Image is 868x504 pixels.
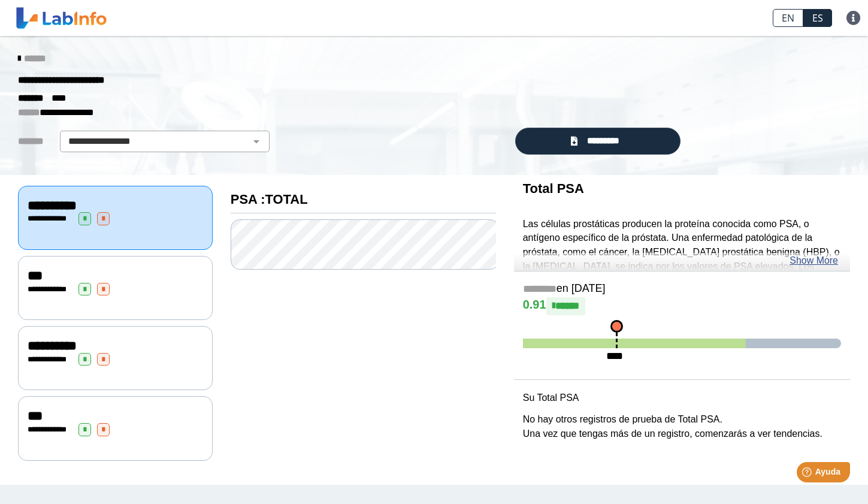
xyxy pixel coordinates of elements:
iframe: Help widget launcher [761,457,855,491]
b: PSA :TOTAL [231,192,308,207]
a: Show More [790,253,838,268]
a: ES [803,9,832,27]
p: Su Total PSA [523,391,841,405]
p: Las células prostáticas producen la proteína conocida como PSA, o antígeno específico de la próst... [523,217,841,331]
h4: 0.91 [523,297,841,315]
h5: en [DATE] [523,282,841,296]
b: Total PSA [523,181,584,196]
a: EN [773,9,803,27]
p: No hay otros registros de prueba de Total PSA. Una vez que tengas más de un registro, comenzarás ... [523,412,841,441]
